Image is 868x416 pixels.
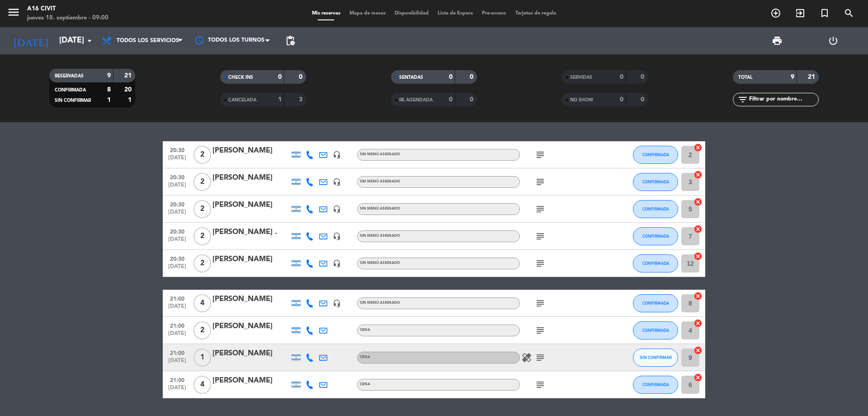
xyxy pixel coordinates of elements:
[641,96,646,103] strong: 0
[55,74,84,78] span: RESERVADAS
[535,298,546,309] i: subject
[693,143,703,152] i: cancel
[166,385,189,395] span: [DATE]
[360,328,370,332] span: Cena
[166,155,189,165] span: [DATE]
[535,177,546,187] i: subject
[360,301,400,305] span: Sin menú asignado
[693,252,703,261] i: cancel
[193,173,211,191] span: 2
[693,346,703,355] i: cancel
[633,200,678,218] button: CONFIRMADA
[124,72,133,79] strong: 21
[819,8,830,19] i: turned_in_not
[166,374,189,385] span: 21:00
[470,96,475,103] strong: 0
[633,227,678,245] button: CONFIRMADA
[693,373,703,382] i: cancel
[7,5,20,19] i: menu
[535,231,546,242] i: subject
[633,321,678,339] button: CONFIRMADA
[399,75,423,80] span: SENTADAS
[748,95,818,105] input: Filtrar por nombre...
[193,376,211,394] span: 4
[278,96,282,103] strong: 1
[693,170,703,179] i: cancel
[633,146,678,164] button: CONFIRMADA
[166,226,189,236] span: 20:30
[535,352,546,363] i: subject
[449,96,453,103] strong: 0
[307,11,345,16] span: Mis reservas
[360,261,400,265] span: Sin menú asignado
[738,75,752,80] span: TOTAL
[212,172,289,184] div: [PERSON_NAME]
[228,98,256,102] span: CANCELADA
[772,35,783,46] span: print
[84,35,95,46] i: arrow_drop_down
[693,292,703,301] i: cancel
[633,349,678,367] button: SIN CONFIRMAR
[642,328,669,333] span: CONFIRMADA
[360,180,400,183] span: Sin menú asignado
[693,225,703,234] i: cancel
[193,349,211,367] span: 1
[633,173,678,191] button: CONFIRMADA
[470,74,475,80] strong: 0
[693,319,703,328] i: cancel
[27,5,108,14] div: A16 Civit
[360,153,400,156] span: Sin menú asignado
[345,11,390,16] span: Mapa de mesas
[642,152,669,157] span: CONFIRMADA
[620,74,623,80] strong: 0
[828,35,839,46] i: power_settings_new
[333,205,341,213] i: headset_mic
[166,358,189,368] span: [DATE]
[7,5,20,22] button: menu
[521,352,532,363] i: healing
[285,35,296,46] span: pending_actions
[228,75,253,80] span: CHECK INS
[278,74,282,80] strong: 0
[117,38,179,44] span: Todos los servicios
[299,74,304,80] strong: 0
[166,182,189,192] span: [DATE]
[642,206,669,211] span: CONFIRMADA
[511,11,561,16] span: Tarjetas de regalo
[642,179,669,184] span: CONFIRMADA
[166,172,189,182] span: 20:30
[390,11,433,16] span: Disponibilidad
[791,74,794,80] strong: 9
[166,236,189,247] span: [DATE]
[844,8,854,19] i: search
[166,330,189,341] span: [DATE]
[633,254,678,273] button: CONFIRMADA
[212,145,289,157] div: [PERSON_NAME]
[212,320,289,332] div: [PERSON_NAME]
[212,253,289,265] div: [PERSON_NAME]
[535,379,546,390] i: subject
[299,96,304,103] strong: 3
[333,232,341,240] i: headset_mic
[212,199,289,211] div: [PERSON_NAME]
[642,382,669,387] span: CONFIRMADA
[166,253,189,263] span: 20:30
[805,27,861,54] div: LOG OUT
[633,376,678,394] button: CONFIRMADA
[166,347,189,358] span: 21:00
[107,72,111,79] strong: 9
[642,301,669,306] span: CONFIRMADA
[693,197,703,206] i: cancel
[535,204,546,215] i: subject
[477,11,511,16] span: Pre-acceso
[212,375,289,387] div: [PERSON_NAME]
[535,149,546,160] i: subject
[166,209,189,220] span: [DATE]
[360,355,370,359] span: Cena
[193,321,211,339] span: 2
[633,294,678,312] button: CONFIRMADA
[55,88,86,92] span: CONFIRMADA
[193,200,211,218] span: 2
[107,97,111,103] strong: 1
[166,144,189,155] span: 20:30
